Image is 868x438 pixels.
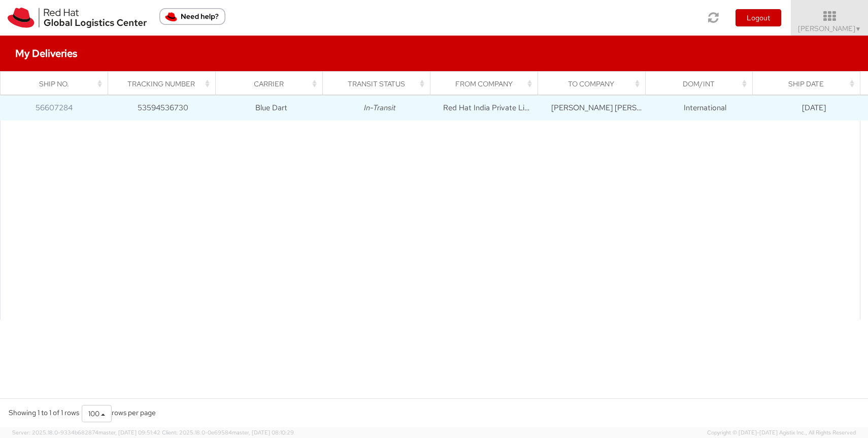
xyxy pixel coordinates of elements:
td: International [651,95,760,120]
td: Blue Dart [217,95,326,120]
div: Dom/Int [654,79,749,89]
h4: My Deliveries [15,48,77,59]
div: Carrier [224,79,319,89]
a: 56607284 [36,103,73,113]
span: ▼ [855,25,861,33]
span: Client: 2025.18.0-0e69584 [162,429,294,436]
td: 53594536730 [109,95,217,120]
span: Copyright © [DATE]-[DATE] Agistix Inc., All Rights Reserved [707,429,856,437]
div: Ship No. [10,79,105,89]
span: 100 [88,409,99,418]
div: Ship Date [762,79,857,89]
td: [PERSON_NAME] [PERSON_NAME] [543,95,651,120]
div: rows per page [82,405,156,422]
span: Showing 1 to 1 of 1 rows [9,408,79,417]
td: Red Hat India Private Limited [434,95,543,120]
span: Server: 2025.18.0-9334b682874 [12,429,160,436]
span: master, [DATE] 09:51:42 [98,429,160,436]
div: From Company [440,79,535,89]
div: Transit Status [332,79,427,89]
span: [PERSON_NAME] [798,24,861,33]
button: 100 [82,405,112,422]
span: master, [DATE] 08:10:29 [232,429,294,436]
div: Tracking Number [117,79,212,89]
i: In-Transit [364,103,396,113]
button: Need help? [159,8,225,25]
td: [DATE] [759,95,868,120]
button: Logout [736,9,781,26]
img: rh-logistics-00dfa346123c4ec078e1.svg [8,8,147,28]
div: To Company [547,79,642,89]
